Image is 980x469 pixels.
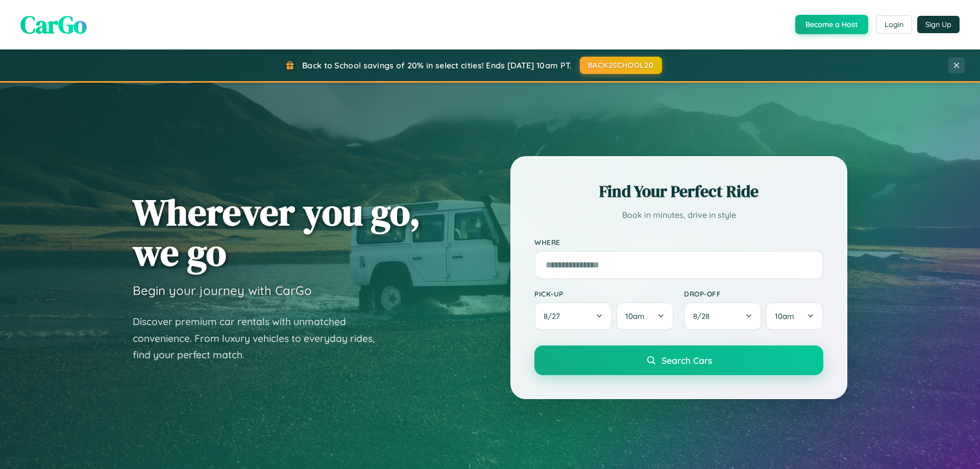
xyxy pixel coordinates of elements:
span: Search Cars [661,355,712,366]
h3: Begin your journey with CarGo [133,283,312,298]
button: 10am [766,302,823,330]
label: Where [534,238,823,246]
span: 8 / 27 [544,311,565,321]
span: 10am [775,311,794,321]
button: Sign Up [917,16,960,33]
h1: Wherever you go, we go [133,192,421,273]
button: 8/28 [684,302,762,330]
button: 8/27 [534,302,612,330]
span: CarGo [20,8,87,41]
button: Search Cars [534,345,823,375]
button: Become a Host [795,15,868,34]
p: Discover premium car rentals with unmatched convenience. From luxury vehicles to everyday rides, ... [133,313,388,363]
span: Back to School savings of 20% in select cities! Ends [DATE] 10am PT. [302,60,572,70]
p: Book in minutes, drive in style [534,208,823,223]
button: 10am [616,302,674,330]
span: 8 / 28 [693,311,715,321]
h2: Find Your Perfect Ride [534,180,823,203]
button: BACK2SCHOOL20 [580,57,662,74]
button: Login [876,15,912,34]
label: Pick-up [534,289,674,298]
label: Drop-off [684,289,823,298]
span: 10am [625,311,645,321]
